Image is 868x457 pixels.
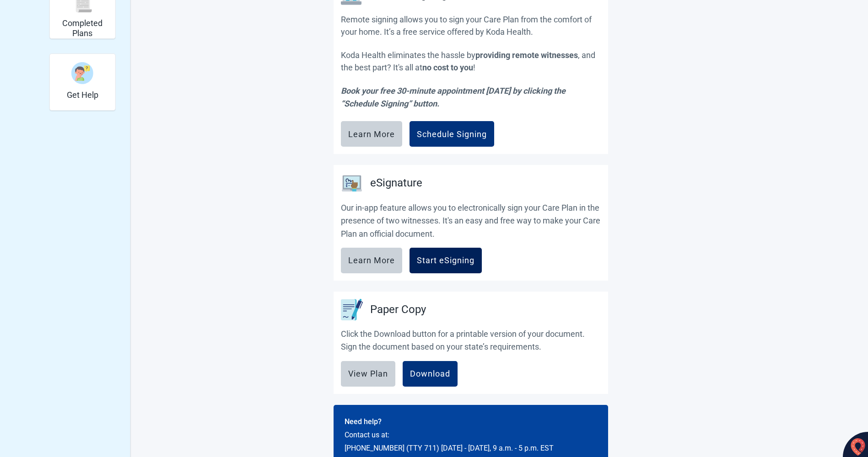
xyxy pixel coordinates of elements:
[341,328,601,354] p: Click the Download button for a printable version of your document. Sign the document based on yo...
[417,256,474,265] div: Start eSigning
[345,429,597,441] p: Contact us at:
[370,175,422,192] h2: eSignature
[341,172,363,194] img: eSignature
[345,416,597,427] h2: Need help?
[341,299,363,320] img: Paper Copy
[49,53,116,111] div: Get Help
[341,50,475,60] span: Koda Health eliminates the hassle by
[54,18,112,38] h2: Completed Plans
[71,62,93,84] img: person-question-x68TBcxA.svg
[403,361,458,387] button: Download
[341,248,402,273] button: Learn More
[410,369,450,378] div: Download
[341,13,601,38] p: Remote signing allows you to sign your Care Plan from the comfort of your home. It’s a free servi...
[370,301,426,319] h2: Paper Copy
[348,256,395,265] div: Learn More
[345,442,597,454] p: [PHONE_NUMBER] (TTY 711) [DATE] - [DATE], 9 a.m. - 5 p.m. EST
[348,369,388,378] div: View Plan
[341,361,395,387] button: View Plan
[341,85,601,111] p: Book your free 30-minute appointment [DATE] by clicking the “Schedule Signing” button.
[410,248,482,273] button: Start eSigning
[473,63,475,72] span: !
[341,50,595,72] span: , and the best part? It's all at
[417,129,487,138] div: Schedule Signing
[348,129,395,138] div: Learn More
[410,121,494,147] button: Schedule Signing
[422,63,473,72] span: no cost to you
[67,90,98,100] h2: Get Help
[341,121,402,147] button: Learn More
[341,202,601,240] p: Our in-app feature allows you to electronically sign your Care Plan in the presence of two witnes...
[475,50,578,60] span: providing remote witnesses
